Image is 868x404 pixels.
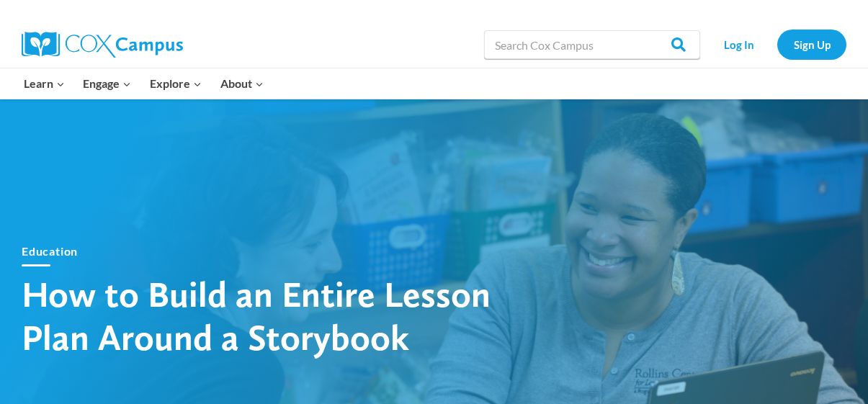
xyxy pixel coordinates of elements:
span: Engage [83,74,131,93]
a: Sign Up [777,30,846,59]
h1: How to Build an Entire Lesson Plan Around a Storybook [22,272,526,359]
nav: Secondary Navigation [707,30,846,59]
nav: Primary Navigation [14,68,272,99]
img: Cox Campus [22,32,183,58]
input: Search Cox Campus [484,30,700,59]
span: Explore [150,74,202,93]
a: Education [22,244,78,258]
span: About [220,74,264,93]
a: Log In [707,30,770,59]
span: Learn [24,74,65,93]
